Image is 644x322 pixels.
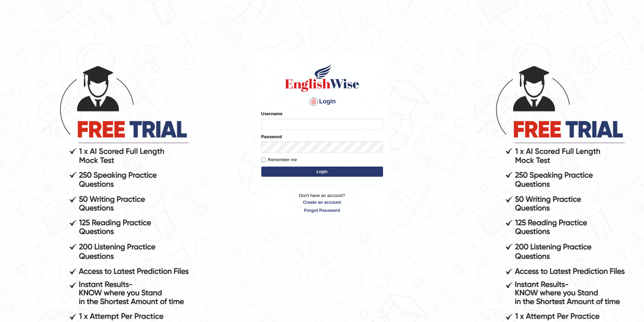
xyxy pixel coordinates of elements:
[261,133,282,140] label: Password
[261,199,383,205] a: Create an account
[261,110,283,117] label: Username
[284,63,361,93] img: Logo of English Wise sign in for intelligent practice with AI
[261,158,266,162] input: Remember me
[261,167,383,177] button: Login
[261,96,383,107] h4: Login
[261,207,383,214] a: Forgot Password
[261,192,383,213] p: Don't have an account?
[261,156,297,163] label: Remember me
